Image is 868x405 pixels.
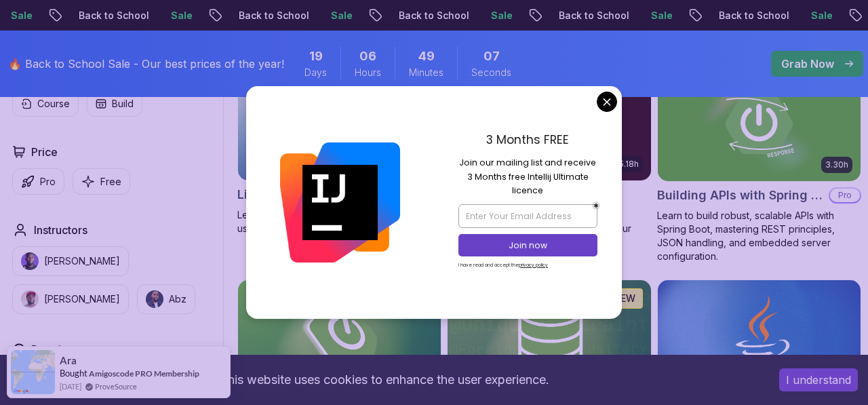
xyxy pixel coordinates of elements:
[67,9,159,22] p: Back to School
[448,280,650,393] img: Spring Data JPA card
[237,66,441,235] a: Linux Fundamentals card6.00hLinux FundamentalsProLearn the fundamentals of Linux and how to use t...
[21,252,39,270] img: instructor img
[825,159,848,170] p: 3.30h
[10,365,759,395] div: This website uses cookies to enhance the user experience.
[44,254,120,268] p: [PERSON_NAME]
[387,9,479,22] p: Back to School
[319,9,363,22] p: Sale
[227,9,319,22] p: Back to School
[779,368,858,391] button: Accept cookies
[169,292,186,306] p: Abz
[309,47,323,66] span: 19 Days
[137,284,195,314] button: instructor imgAbz
[781,56,834,72] p: Grab Now
[31,144,58,160] h2: Price
[658,67,861,181] img: Building APIs with Spring Boot card
[830,189,860,202] p: Pro
[657,66,861,263] a: Building APIs with Spring Boot card3.30hBuilding APIs with Spring BootProLearn to build robust, s...
[60,355,77,366] span: Ara
[479,9,523,22] p: Sale
[40,175,56,189] p: Pro
[237,185,357,204] h2: Linux Fundamentals
[619,159,639,170] p: 5.18h
[657,209,861,263] p: Learn to build robust, scalable APIs with Spring Boot, mastering REST principles, JSON handling, ...
[238,280,441,393] img: Spring Boot for Beginners card
[100,175,121,189] p: Free
[159,9,203,22] p: Sale
[60,368,87,379] span: Bought
[304,66,327,79] span: Days
[639,9,683,22] p: Sale
[409,66,443,79] span: Minutes
[37,97,70,111] p: Course
[355,66,381,79] span: Hours
[359,47,376,66] span: 6 Hours
[657,186,823,205] h2: Building APIs with Spring Boot
[547,9,639,22] p: Back to School
[12,246,129,276] button: instructor img[PERSON_NAME]
[89,368,199,379] a: Amigoscode PRO Membership
[613,292,635,305] p: NEW
[471,66,511,79] span: Seconds
[658,280,861,394] img: Java for Beginners card
[800,9,843,22] p: Sale
[12,91,79,117] button: Course
[73,168,130,195] button: Free
[418,47,435,66] span: 49 Minutes
[31,341,74,358] h2: Duration
[112,97,134,111] p: Build
[146,290,163,308] img: instructor img
[87,91,142,117] button: Build
[12,284,129,314] button: instructor img[PERSON_NAME]
[60,381,81,392] span: [DATE]
[484,47,500,66] span: 7 Seconds
[34,222,87,238] h2: Instructors
[44,292,120,306] p: [PERSON_NAME]
[238,67,441,180] img: Linux Fundamentals card
[12,168,64,195] button: Pro
[95,381,137,392] a: ProveSource
[237,208,441,235] p: Learn the fundamentals of Linux and how to use the command line
[707,9,800,22] p: Back to School
[8,56,284,72] p: 🔥 Back to School Sale - Our best prices of the year!
[21,290,39,308] img: instructor img
[11,350,55,394] img: provesource social proof notification image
